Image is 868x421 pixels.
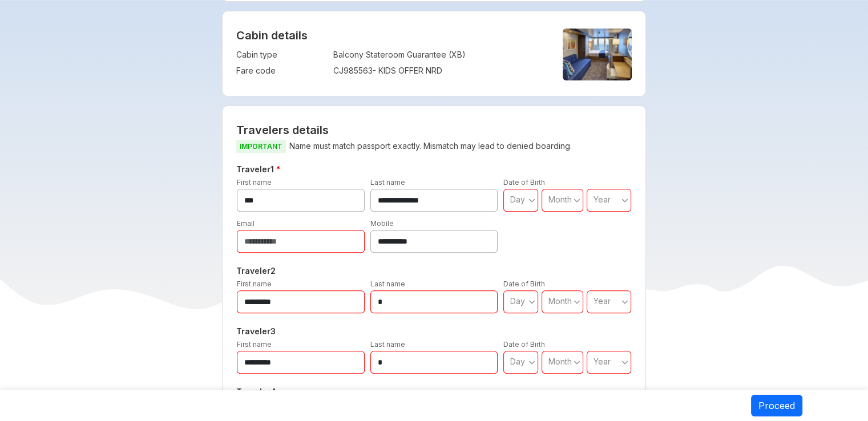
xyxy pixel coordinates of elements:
[234,163,634,176] h5: Traveler 1
[574,296,580,307] svg: angle down
[333,65,543,76] div: CJ985563 - KIDS OFFER NRD
[594,296,611,306] span: Year
[234,264,634,278] h5: Traveler 2
[237,280,272,288] label: First name
[237,178,272,187] label: First name
[528,357,535,368] svg: angle down
[370,340,405,349] label: Last name
[621,296,628,307] svg: angle down
[234,385,634,399] h5: Traveler 4
[548,296,572,306] span: Month
[236,29,632,42] h4: Cabin details
[237,340,272,349] label: First name
[621,195,628,206] svg: angle down
[574,195,580,206] svg: angle down
[328,47,333,63] td: :
[236,63,328,79] td: Fare code
[236,123,632,137] h2: Travelers details
[548,357,572,366] span: Month
[236,140,286,153] span: IMPORTANT
[574,357,580,368] svg: angle down
[328,63,333,79] td: :
[503,340,545,349] label: Date of Birth
[751,395,802,416] button: Proceed
[510,357,525,366] span: Day
[236,47,328,63] td: Cabin type
[370,219,394,228] label: Mobile
[236,139,632,153] p: Name must match passport exactly. Mismatch may lead to denied boarding.
[333,47,543,63] td: Balcony Stateroom Guarantee (XB)
[528,195,535,206] svg: angle down
[594,195,611,204] span: Year
[528,296,535,307] svg: angle down
[370,178,405,187] label: Last name
[548,195,572,204] span: Month
[621,357,628,368] svg: angle down
[237,219,255,228] label: Email
[503,178,545,187] label: Date of Birth
[370,280,405,288] label: Last name
[510,296,525,306] span: Day
[594,357,611,366] span: Year
[503,280,545,288] label: Date of Birth
[234,325,634,338] h5: Traveler 3
[510,195,525,204] span: Day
